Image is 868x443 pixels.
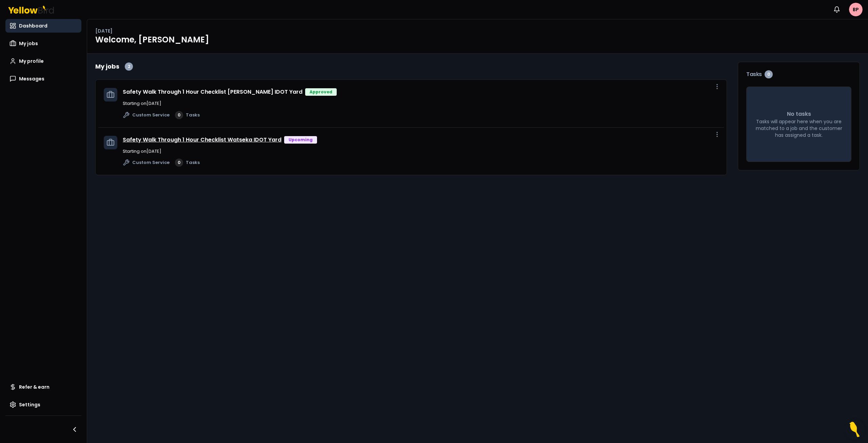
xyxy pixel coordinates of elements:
[746,70,851,78] h3: Tasks
[175,159,200,167] a: 0Tasks
[5,37,81,50] a: My jobs
[5,19,81,33] a: Dashboard
[284,136,317,144] div: Upcoming
[95,34,860,45] h1: Welcome, [PERSON_NAME]
[123,88,302,96] a: Safety Walk Through 1 Hour Checklist [PERSON_NAME] IDOT Yard
[305,88,337,96] div: Approved
[132,112,170,118] span: Custom Service
[5,398,81,411] a: Settings
[849,3,863,16] span: BP
[765,70,773,78] div: 0
[5,380,81,394] a: Refer & earn
[19,40,38,47] span: My jobs
[19,58,44,64] span: My profile
[123,148,718,155] p: Starting on [DATE]
[19,75,44,82] span: Messages
[19,22,47,29] span: Dashboard
[787,110,811,118] p: No tasks
[95,62,119,71] h2: My jobs
[175,159,183,167] div: 0
[132,159,170,166] span: Custom Service
[95,27,113,34] p: [DATE]
[123,136,281,144] a: Safety Walk Through 1 Hour Checklist Watseka IDOT Yard
[5,72,81,86] a: Messages
[19,401,40,408] span: Settings
[123,100,718,107] p: Starting on [DATE]
[844,419,865,440] button: Open Resource Center
[5,54,81,68] a: My profile
[19,384,50,390] span: Refer & earn
[175,111,200,119] a: 0Tasks
[175,111,183,119] div: 0
[755,118,843,139] p: Tasks will appear here when you are matched to a job and the customer has assigned a task.
[125,62,133,71] div: 2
